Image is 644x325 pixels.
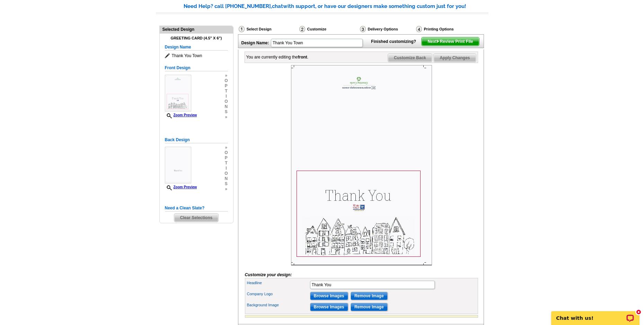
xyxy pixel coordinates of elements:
[246,54,309,60] div: You are currently editing the .
[245,272,292,277] i: Customize your design:
[371,39,420,44] strong: Finished customizing?
[238,26,299,34] div: Select Design
[299,26,359,34] div: Customize
[165,147,191,183] img: Z18877192_00001_2.jpg
[174,214,218,222] span: Clear Selections
[165,44,228,51] h5: Design Name
[299,26,305,32] img: Customize
[351,292,388,300] input: Remove Image
[359,26,415,33] div: Delivery Options
[165,75,191,111] img: Z18877192_00001_1.jpg
[247,291,309,297] label: Company Logo
[239,26,245,32] img: Select Design
[272,3,283,9] span: chat
[224,176,228,181] span: n
[224,94,228,99] span: i
[422,37,479,46] span: Next Review Print File
[416,26,422,32] img: Printing Options & Summary
[160,26,233,33] div: Selected Design
[224,73,228,78] span: »
[388,54,432,62] span: Customize Back
[165,52,228,59] span: Thank You Town
[310,303,348,311] input: Browse Images
[224,155,228,161] span: p
[224,161,228,166] span: t
[310,292,348,300] input: Browse Images
[165,205,228,211] h5: Need a Clean Slate?
[434,54,476,62] span: Apply Changes
[224,109,228,115] span: s
[165,113,197,117] a: Zoom Preview
[351,303,388,311] input: Remove Image
[224,99,228,104] span: o
[298,55,307,60] b: front
[165,185,197,189] a: Zoom Preview
[224,187,228,192] span: »
[224,171,228,176] span: o
[165,65,228,71] h5: Front Design
[547,303,644,325] iframe: LiveChat chat widget
[436,40,440,43] img: button-next-arrow-white.png
[224,83,228,89] span: p
[291,65,432,265] img: Z18877192_00001_1.jpg
[224,115,228,120] span: »
[184,2,488,10] div: Need Help? call [PHONE_NUMBER], with support, or have our designers make something custom just fo...
[247,280,309,286] label: Headline
[241,40,269,45] strong: Design Name:
[224,145,228,150] span: »
[224,104,228,109] span: n
[224,166,228,171] span: i
[360,26,366,32] img: Delivery Options
[224,150,228,155] span: o
[415,26,477,33] div: Printing Options
[224,181,228,187] span: s
[224,89,228,94] span: t
[165,137,228,143] h5: Back Design
[247,302,309,308] label: Background Image
[165,36,228,40] h4: Greeting Card (4.5" x 6")
[224,78,228,83] span: o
